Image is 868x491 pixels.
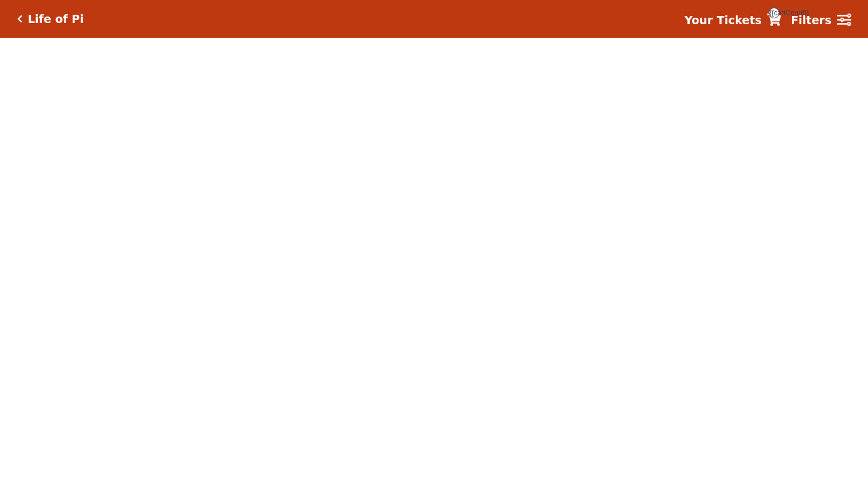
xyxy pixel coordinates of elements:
[28,12,84,26] h5: Life of Pi
[684,12,781,29] a: Your Tickets {{cartCount}}
[17,15,22,23] a: Click here to go back to filters
[791,12,851,29] a: Filters
[769,8,779,18] span: {{cartCount}}
[791,14,831,27] strong: Filters
[684,14,762,27] strong: Your Tickets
